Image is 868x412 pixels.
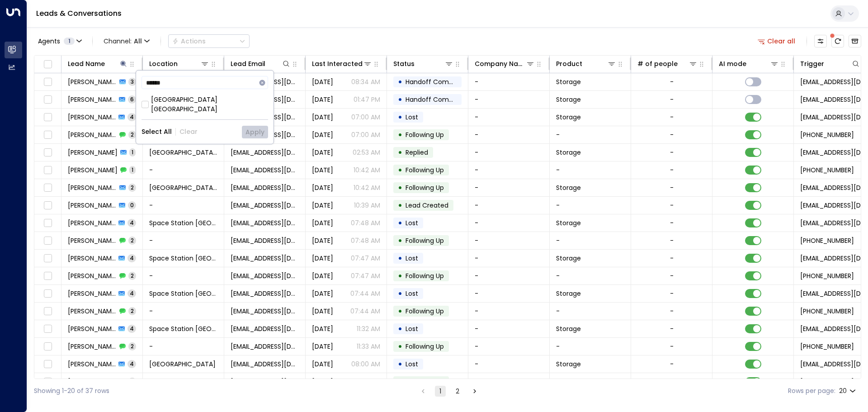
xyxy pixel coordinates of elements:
span: Space Station Chiswick [149,218,217,227]
p: 07:47 AM [351,271,380,280]
span: Following Up [406,271,444,280]
span: 4 [127,325,136,332]
div: - [670,166,674,175]
div: 20 [839,384,858,398]
p: 10:39 AM [354,201,380,210]
td: - [468,179,550,196]
span: twiggyjane@outlook.com [231,342,299,351]
span: Toggle select row [42,323,53,335]
td: - [143,232,224,249]
span: 4 [127,219,136,227]
span: 4 [127,113,136,121]
span: 1 [129,148,136,156]
span: Aug 19, 2025 [312,166,333,175]
div: • [398,109,402,125]
td: - [468,320,550,337]
td: - [550,338,631,355]
div: Last Interacted [312,58,372,69]
span: Toggle select row [42,112,53,123]
span: Storage [556,183,581,192]
div: - [670,201,674,210]
td: - [468,144,550,161]
span: 2 [128,378,136,385]
div: • [398,268,402,284]
span: Aug 09, 2025 [312,289,333,298]
span: jdeo@live.com [231,307,299,316]
div: Company Name [475,58,535,69]
span: Barbara Janeczek [68,201,116,210]
span: 4 [127,254,136,262]
span: Toggle select row [42,376,53,388]
div: - [670,360,674,369]
div: Button group with a nested menu [168,34,250,48]
span: Lost [406,324,418,333]
span: Jane Williams [68,360,116,369]
td: - [468,73,550,90]
span: Jane Smith [68,130,117,139]
span: +447834629376 [800,342,854,351]
span: Space Station Chiswick [149,254,217,263]
span: Aug 05, 2025 [312,360,333,369]
span: Following Up [406,183,444,192]
div: [GEOGRAPHIC_DATA] [GEOGRAPHIC_DATA] [151,95,268,114]
div: • [398,321,402,336]
span: 4 [127,360,136,368]
span: Handoff Completed [406,95,469,104]
span: Following Up [406,236,444,245]
div: - [670,236,674,245]
span: Jane Clifford [68,148,118,157]
p: 07:44 AM [350,307,380,316]
button: Agents1 [34,35,85,47]
td: - [468,355,550,373]
span: Storage [556,95,581,104]
div: # of people [637,58,698,69]
span: Jane Templeton [68,324,116,333]
td: - [143,267,224,284]
span: Toggle select row [42,253,53,264]
p: 07:48 AM [351,218,380,227]
span: janedowe@live.com [231,218,299,227]
button: Go to next page [469,386,480,397]
span: 2 [128,272,136,279]
td: - [550,267,631,284]
span: Storage [556,324,581,333]
div: • [398,145,402,160]
p: 11:32 AM [357,324,380,333]
button: Go to page 2 [452,386,463,397]
td: - [143,303,224,320]
div: - [670,307,674,316]
span: Aug 09, 2025 [312,254,333,263]
span: 2 [128,237,136,244]
td: - [143,338,224,355]
span: plentytolivefor@gmail.com [231,148,299,157]
span: Jane Dowe [68,254,116,263]
span: janedoe@live.com [231,254,299,263]
div: • [398,374,402,389]
div: - [670,148,674,157]
span: Aug 16, 2025 [312,130,333,139]
td: - [468,250,550,267]
div: • [398,74,402,90]
span: jdeo@live.com [231,289,299,298]
div: Location [149,58,209,69]
p: 01:47 PM [354,95,380,104]
span: +447533611611 [800,271,854,280]
span: jhswaine@yahoo.co.uk [231,360,299,369]
div: Product [556,58,582,69]
div: Company Name [475,58,526,69]
span: Toggle select row [42,288,53,299]
span: Following Up [406,166,444,175]
span: Lead Created [406,201,448,210]
span: Toggle select row [42,306,53,317]
span: Toggle select row [42,182,53,194]
span: Toggle select row [42,76,53,88]
div: - [670,218,674,227]
div: - [670,342,674,351]
span: Following Up [406,342,444,351]
span: janedoe@live.com [231,271,299,280]
div: • [398,198,402,213]
div: - [670,113,674,122]
span: 0 [128,201,136,209]
span: Storage [556,77,581,86]
span: Lost [406,113,418,122]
